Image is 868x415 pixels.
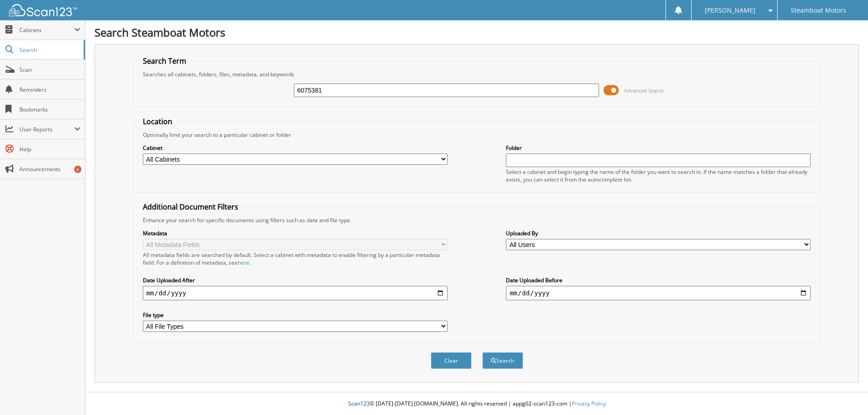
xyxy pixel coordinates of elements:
span: User Reports [19,126,74,133]
label: Date Uploaded Before [506,276,811,284]
label: Date Uploaded After [143,276,448,284]
iframe: Chat Widget [823,372,868,415]
label: Uploaded By [506,229,811,237]
span: Cabinets [19,26,74,34]
div: All metadata fields are searched by default. Select a cabinet with metadata to enable filtering b... [143,251,448,266]
label: Cabinet [143,144,448,152]
button: Search [482,352,523,369]
span: Bookmarks [19,106,80,113]
legend: Search Term [138,56,191,66]
span: Help [19,145,80,153]
div: Optionally limit your search to a particular cabinet or folder [138,131,816,139]
div: Select a cabinet and begin typing the name of the folder you want to search in. If the name match... [506,168,811,183]
a: here [238,259,250,266]
div: 6 [74,166,81,173]
h1: Search Steamboat Motors [94,25,859,40]
span: Scan [19,66,80,74]
span: Scan123 [348,400,370,407]
span: Advanced Search [624,87,664,94]
legend: Additional Document Filters [138,202,243,212]
div: © [DATE]-[DATE] [DOMAIN_NAME]. All rights reserved | appg02-scan123-com | [85,393,868,415]
label: Metadata [143,229,448,237]
label: File type [143,311,448,319]
div: Enhance your search for specific documents using filters such as date and file type. [138,216,816,224]
legend: Location [138,117,177,126]
div: Searches all cabinets, folders, files, metadata, and keywords [138,70,816,78]
span: Reminders [19,86,80,93]
button: Clear [431,352,472,369]
img: scan123-logo-white.svg [9,4,77,16]
input: end [506,286,811,300]
span: Search [19,46,79,54]
span: Steamboat Motors [791,8,846,13]
span: Announcements [19,165,80,173]
label: Folder [506,144,811,152]
a: Privacy Policy [572,400,606,407]
span: [PERSON_NAME] [705,8,755,13]
input: start [143,286,448,300]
